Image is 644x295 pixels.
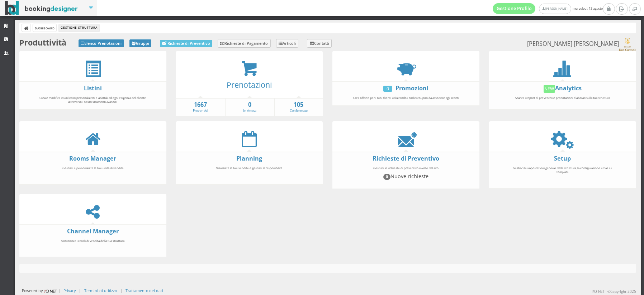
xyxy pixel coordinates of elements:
div: Scarica i report di preventivi e prenotazioni elaborati sulla tua struttura [505,92,621,107]
a: Planning [236,154,262,162]
a: Privacy [63,288,76,293]
div: Gestisci le richieste di preventivo inviate dal sito [348,163,464,186]
a: Prenotazioni [227,80,272,90]
div: Sincronizza i canali di vendita della tua struttura [35,235,151,254]
div: | [120,288,122,293]
a: Gestione Profilo [493,3,536,14]
a: Elenco Prenotazioni [79,39,124,47]
a: Trattamento dei dati [126,288,163,293]
a: Contatti [307,39,332,48]
a: 105Confermate [275,101,323,113]
a: Promozioni [396,84,428,92]
div: Visualizza le tue vendite e gestisci la disponibilità [191,163,307,182]
a: 0In Attesa [226,101,274,113]
a: [PERSON_NAME] [539,4,571,14]
a: Channel Manager [67,227,119,235]
h4: Nuove richieste [351,173,461,180]
span: 0 [383,174,390,180]
img: ionet_small_logo.png [43,288,58,294]
span: mercoledì, 13 agosto [493,3,603,14]
div: Crea e modifica i tuoi listini personalizzati e adattali ad ogni esigenza del cliente attraverso ... [35,92,151,107]
a: Richieste di Preventivo [373,154,439,162]
img: BookingDesigner.com [5,1,78,15]
a: Setup [554,154,571,162]
a: NewAnalytics [544,84,582,92]
li: Gestione Struttura [59,24,99,32]
b: Produttività [19,37,66,48]
div: 0 [383,86,392,92]
strong: 105 [275,101,323,109]
strong: 0 [226,101,274,109]
div: Gestisci le impostazioni generali della struttura, la configurazione email e i template [505,163,621,186]
a: Richieste di Pagamento [218,39,271,48]
small: [PERSON_NAME] [PERSON_NAME] [527,38,636,51]
a: Listini [84,84,102,92]
div: Gestisci e personalizza le tue unità di vendita [35,163,151,182]
a: Richieste di Preventivo [160,40,212,47]
a: Termini di utilizzo [84,288,117,293]
div: Powered by | [22,288,60,294]
a: Rooms Manager [69,154,116,162]
a: Gruppi [129,39,152,47]
div: New [544,85,555,93]
a: 1667Preventivi [176,101,225,113]
a: Articoli [276,39,299,48]
strong: 1667 [176,101,225,109]
div: | [79,288,81,293]
a: Dashboard [33,24,56,32]
div: Crea offerte per i tuoi clienti utilizzando i codici coupon da associare agli sconti [348,92,464,103]
img: c17ce5f8a98d11e9805da647fc135771.png [619,38,636,51]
